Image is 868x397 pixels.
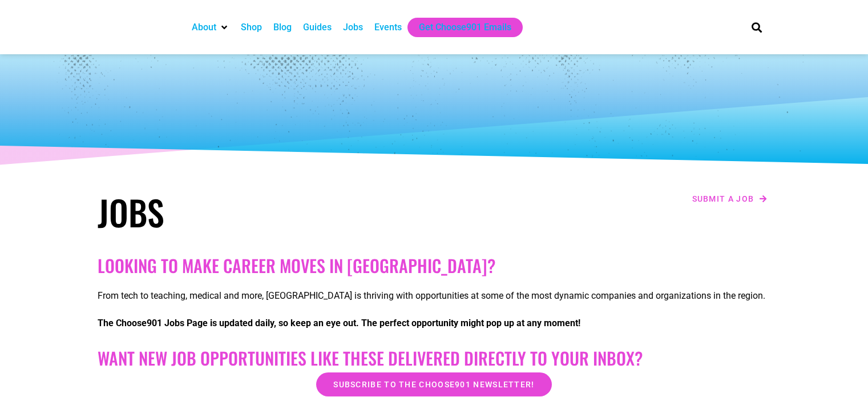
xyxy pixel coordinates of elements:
div: About [186,18,235,37]
div: Search [747,18,766,37]
a: Jobs [343,21,363,34]
span: Submit a job [692,195,754,203]
a: Guides [303,21,332,34]
a: Get Choose901 Emails [419,21,511,34]
a: Blog [273,21,292,34]
nav: Main nav [186,18,732,37]
a: About [192,21,216,34]
h2: Want New Job Opportunities like these Delivered Directly to your Inbox? [98,348,771,368]
strong: The Choose901 Jobs Page is updated daily, so keep an eye out. The perfect opportunity might pop u... [98,318,580,328]
a: Events [374,21,402,34]
h1: Jobs [98,191,429,232]
a: Submit a job [689,191,771,206]
p: From tech to teaching, medical and more, [GEOGRAPHIC_DATA] is thriving with opportunities at some... [98,289,771,303]
span: Subscribe to the Choose901 newsletter! [333,380,534,388]
a: Subscribe to the Choose901 newsletter! [316,372,551,396]
a: Shop [241,21,262,34]
h2: Looking to make career moves in [GEOGRAPHIC_DATA]? [98,255,771,276]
